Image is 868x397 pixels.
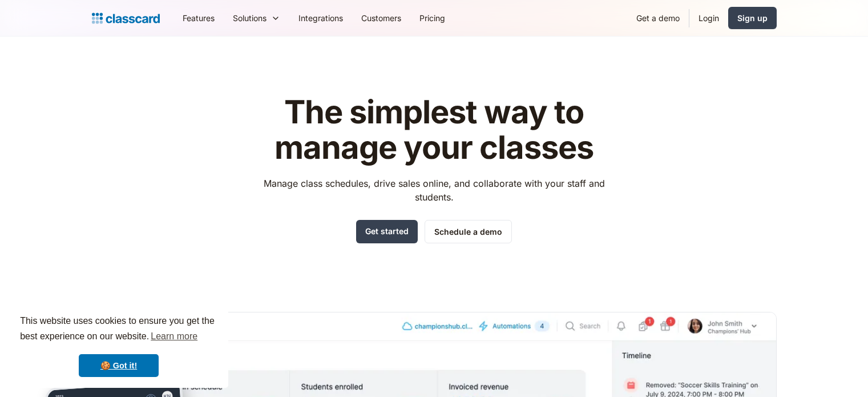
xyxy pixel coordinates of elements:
[253,95,615,165] h1: The simplest way to manage your classes
[356,220,418,243] a: Get started
[410,5,454,31] a: Pricing
[289,5,352,31] a: Integrations
[728,7,777,29] a: Sign up
[9,303,228,388] div: cookieconsent
[627,5,689,31] a: Get a demo
[737,12,768,24] div: Sign up
[352,5,410,31] a: Customers
[149,328,199,345] a: learn more about cookies
[425,220,512,243] a: Schedule a demo
[253,177,615,204] p: Manage class schedules, drive sales online, and collaborate with your staff and students.
[689,5,728,31] a: Login
[79,354,159,377] a: dismiss cookie message
[92,10,160,26] a: home
[233,12,267,24] div: Solutions
[20,314,217,345] span: This website uses cookies to ensure you get the best experience on our website.
[173,5,224,31] a: Features
[224,5,289,31] div: Solutions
